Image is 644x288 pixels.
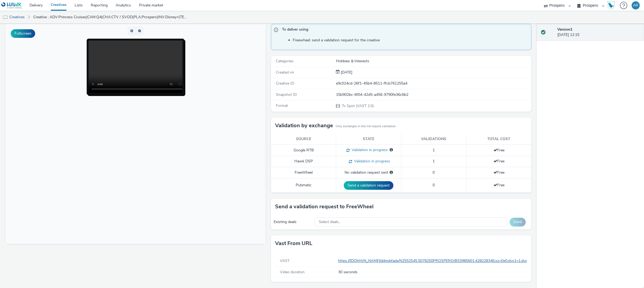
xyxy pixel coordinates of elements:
th: State [336,134,401,145]
span: Validation in progress [352,159,390,164]
small: Only exchanges in this list require validation [336,124,396,129]
div: Existing deals [274,219,312,225]
span: Snapshot ID [276,92,297,97]
th: Validations [401,134,466,145]
span: 1 [433,159,435,164]
div: Creation 04 September 2025, 12:15 [340,70,352,75]
div: AR [633,1,638,9]
span: Validation in progress [350,147,388,152]
span: Format [276,103,288,108]
td: Hawk DSP [271,156,336,167]
span: Select deals... [319,220,341,224]
button: Fullscreen [11,29,35,38]
strong: Version 1 [557,27,572,32]
td: Google RTB [271,145,336,156]
span: [DATE] [340,70,352,75]
div: Please select a deal below and click on Send to send a validation request to FreeWheel. [390,170,393,175]
span: 0 [433,183,435,188]
h3: Vast from URL [275,239,312,247]
span: Creative ID [276,81,294,86]
span: Created on [276,70,294,75]
td: Pubmatic [271,178,336,192]
h3: Send a validation request to FreeWheel [275,203,374,211]
button: Send [510,218,526,226]
img: tv [3,15,8,20]
span: 0 [433,170,435,175]
span: Free [493,183,504,188]
div: No validation request sent [339,170,398,175]
img: Hawk Academy [607,1,615,10]
span: Video duration [280,269,305,275]
div: 15b902bc-6f04-42d5-a456-9790fe36c6b2 [336,92,531,97]
td: FreeWheel [271,167,336,178]
li: Freewheel: send a validation request for the creative [293,38,528,43]
span: 1 [433,148,435,153]
img: undefined Logo [1,2,22,9]
div: [DATE] 12:15 [557,27,640,38]
h3: Validation by exchange [275,122,333,130]
span: VAST [280,258,290,263]
span: Free [493,159,504,164]
span: To deliver using: [282,27,526,34]
span: Free [493,170,504,175]
span: 30 seconds [338,269,525,275]
span: Tv Spot (VAST 2.0) [341,103,374,108]
div: Hobbies & Interests [336,59,531,64]
th: Source [271,134,336,145]
a: Hawk Academy [607,1,617,10]
div: e9c024cd-26f1-45b4-8511-ffcb761255a4 [336,81,531,86]
span: Categories [276,59,294,64]
a: Creative : ADV:Princess Cruises|CAM:Q4|CHA:CTV / SVOD|PLA:Prospero|INV:Disney+|TEC:N/A|PHA:|OBJ:A... [31,11,192,24]
th: Total cost [466,134,532,145]
button: Send a validation request [344,181,393,190]
span: Free [493,148,504,153]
